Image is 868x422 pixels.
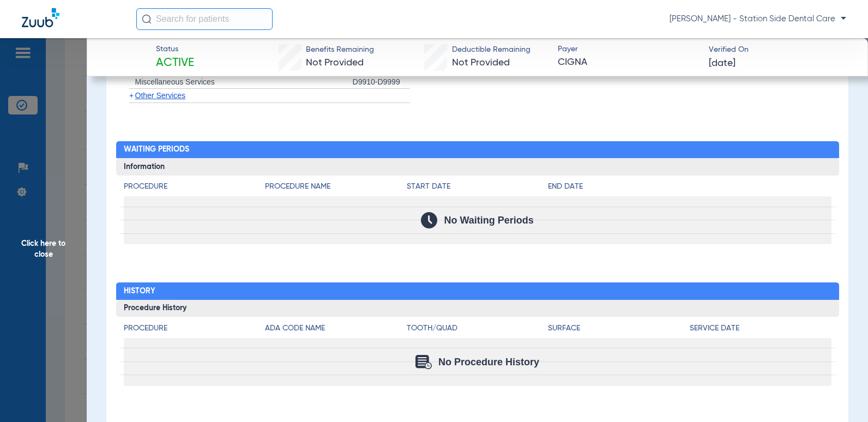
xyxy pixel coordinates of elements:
[265,323,407,334] h4: ADA Code Name
[709,44,851,56] span: Verified On
[265,323,407,338] app-breakdown-title: ADA Code Name
[306,58,364,68] span: Not Provided
[709,57,736,70] span: [DATE]
[407,181,548,192] h4: Start Date
[22,8,59,27] img: Zuub Logo
[265,181,407,196] app-breakdown-title: Procedure Name
[415,355,432,369] img: Calendar
[156,44,194,55] span: Status
[444,215,533,226] span: No Waiting Periods
[116,141,839,159] h2: Waiting Periods
[407,323,548,338] app-breakdown-title: Tooth/Quad
[558,44,700,55] span: Payer
[135,77,215,86] span: Miscellaneous Services
[136,8,273,30] input: Search for patients
[548,323,690,334] h4: Surface
[452,44,531,56] span: Deductible Remaining
[407,181,548,196] app-breakdown-title: Start Date
[124,323,266,338] app-breakdown-title: Procedure
[548,181,831,196] app-breakdown-title: End Date
[124,323,266,334] h4: Procedure
[353,75,410,89] div: D9910-D9999
[116,300,839,317] h3: Procedure History
[129,91,134,100] span: +
[421,212,437,228] img: Calendar
[124,181,266,196] app-breakdown-title: Procedure
[438,357,539,367] span: No Procedure History
[156,56,194,71] span: Active
[135,91,186,100] span: Other Services
[116,282,839,300] h2: History
[124,181,266,192] h4: Procedure
[142,14,152,24] img: Search Icon
[116,158,839,176] h3: Information
[558,56,700,69] span: CIGNA
[670,14,846,25] span: [PERSON_NAME] - Station Side Dental Care
[452,58,510,68] span: Not Provided
[306,44,374,56] span: Benefits Remaining
[690,323,831,334] h4: Service Date
[407,323,548,334] h4: Tooth/Quad
[690,323,831,338] app-breakdown-title: Service Date
[548,181,831,192] h4: End Date
[548,323,690,338] app-breakdown-title: Surface
[265,181,407,192] h4: Procedure Name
